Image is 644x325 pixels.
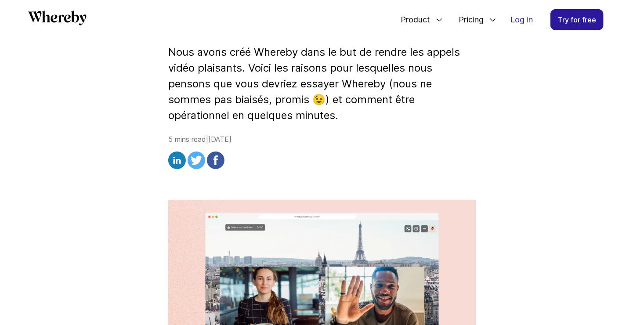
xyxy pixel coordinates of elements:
svg: Whereby [28,11,87,25]
img: twitter [188,152,205,169]
span: Product [392,5,432,34]
a: Whereby [28,11,87,29]
span: Pricing [450,5,486,34]
a: Log in [503,10,540,30]
a: Try for free [550,9,604,30]
div: 5 mins read | [DATE] [168,134,476,172]
img: facebook [207,152,224,169]
p: Nous avons créé Whereby dans le but de rendre les appels vidéo plaisants. Voici les raisons pour ... [168,44,476,123]
img: linkedin [168,152,186,169]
